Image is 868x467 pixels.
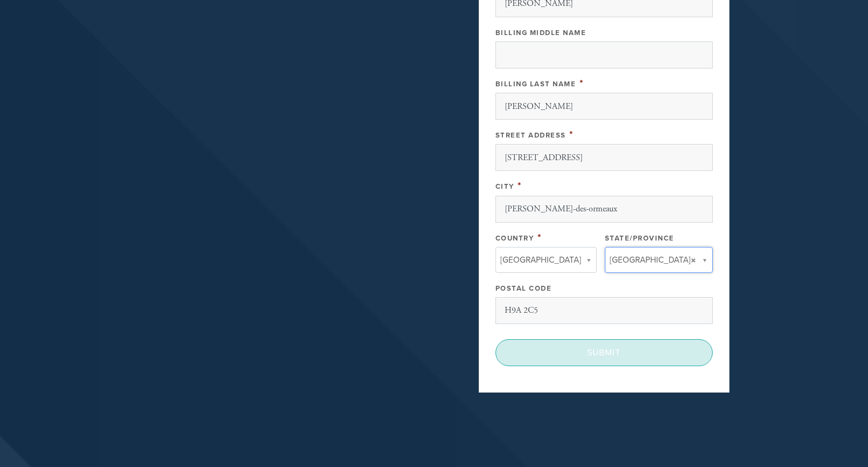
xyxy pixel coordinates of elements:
[518,180,522,191] span: This field is required.
[605,234,674,243] label: State/Province
[495,131,566,140] label: Street Address
[495,182,514,191] label: City
[569,128,574,140] span: This field is required.
[495,29,587,37] label: Billing Middle Name
[495,284,552,293] label: Postal Code
[495,339,713,366] input: Submit
[605,247,713,273] a: [GEOGRAPHIC_DATA]
[580,77,584,89] span: This field is required.
[495,247,597,273] a: [GEOGRAPHIC_DATA]
[495,80,576,88] label: Billing Last Name
[538,231,542,243] span: This field is required.
[495,234,534,243] label: Country
[610,253,691,267] span: [GEOGRAPHIC_DATA]
[500,253,581,267] span: [GEOGRAPHIC_DATA]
